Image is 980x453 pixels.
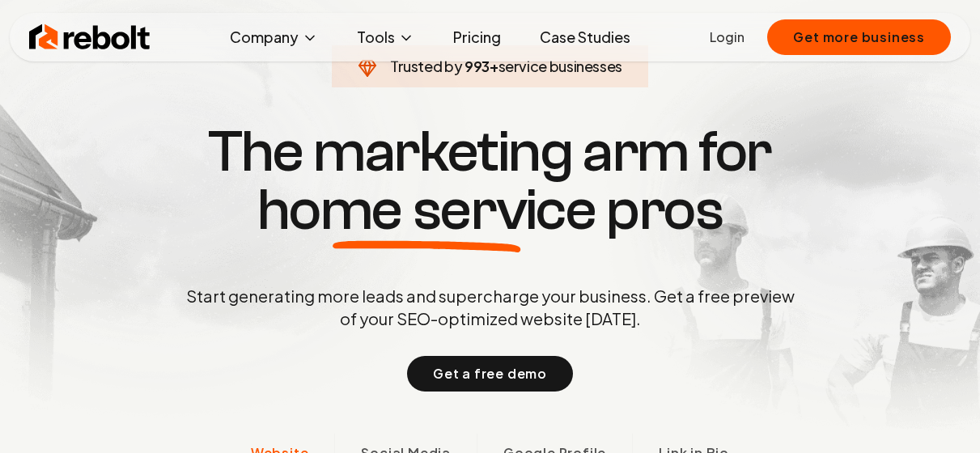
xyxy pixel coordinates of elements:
[183,285,798,330] p: Start generating more leads and supercharge your business. Get a free preview of your SEO-optimiz...
[527,21,643,53] a: Case Studies
[465,55,490,78] span: 993
[390,57,462,75] span: Trusted by
[490,57,498,75] span: +
[217,21,331,53] button: Company
[407,356,573,392] button: Get a free demo
[710,28,745,47] a: Login
[440,21,514,53] a: Pricing
[29,21,151,53] img: Rebolt Logo
[102,123,879,239] h1: The marketing arm for pros
[257,181,596,239] span: home service
[498,57,623,75] span: service businesses
[344,21,427,53] button: Tools
[767,19,951,55] button: Get more business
